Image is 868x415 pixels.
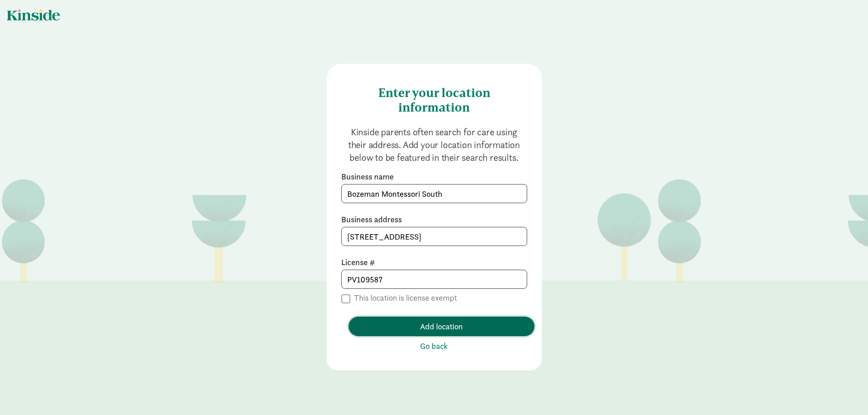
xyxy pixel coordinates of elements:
p: Kinside parents often search for care using their address. Add your location information below to... [341,126,527,164]
button: Go back [341,340,527,352]
input: Enter a location [342,227,527,246]
label: This location is license exempt [350,292,457,303]
label: Business address [341,214,527,225]
label: License # [341,257,527,268]
span: Add location [420,320,463,333]
iframe: Chat Widget [822,371,868,415]
span: Go back [420,340,448,352]
button: Add location [349,317,534,336]
label: Business name [341,171,527,182]
h4: Enter your location information [341,78,527,115]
